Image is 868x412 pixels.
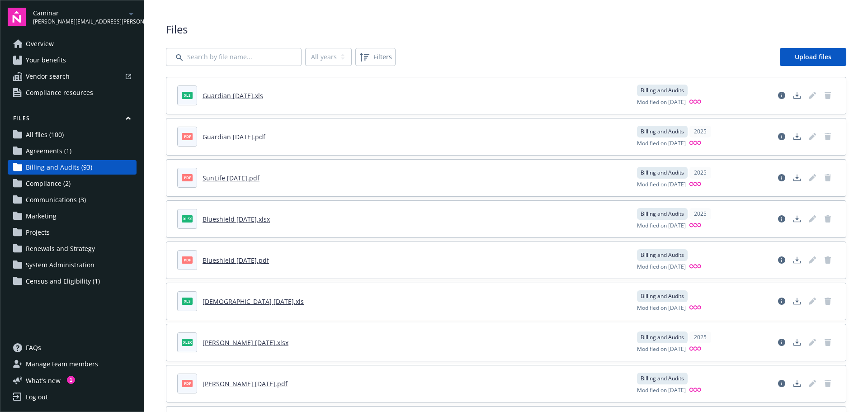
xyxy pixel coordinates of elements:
[26,193,86,207] span: Communications (3)
[774,170,789,185] a: View file details
[26,160,92,175] span: Billing and Audits (93)
[774,129,789,144] a: View file details
[8,357,137,371] a: Manage team members
[203,133,265,141] a: Guardian [DATE].pdf
[790,253,804,267] a: Download document
[774,88,789,103] a: View file details
[805,376,820,391] a: Edit document
[166,22,846,37] span: Files
[821,253,835,267] a: Delete document
[821,212,835,226] span: Delete document
[637,263,686,271] span: Modified on [DATE]
[26,176,71,191] span: Compliance (2)
[637,98,686,107] span: Modified on [DATE]
[805,294,820,308] span: Edit document
[8,274,137,289] a: Census and Eligibility (1)
[26,69,70,84] span: Vendor search
[8,8,26,26] img: navigator-logo.svg
[26,53,66,67] span: Your benefits
[203,91,263,100] a: Guardian [DATE].xls
[26,209,57,223] span: Marketing
[821,170,835,185] a: Delete document
[26,85,93,100] span: Compliance resources
[805,170,820,185] span: Edit document
[821,294,835,308] span: Delete document
[689,167,711,179] div: 2025
[774,376,789,391] a: View file details
[790,294,804,308] a: Download document
[203,338,288,347] a: [PERSON_NAME] [DATE].xlsx
[182,133,193,140] span: pdf
[8,376,75,385] button: What's new1
[8,114,137,126] button: Files
[166,48,302,66] input: Search by file name...
[203,174,259,182] a: SunLife [DATE].pdf
[182,215,193,222] span: xlsx
[182,298,193,304] span: xls
[26,128,64,142] span: All files (100)
[821,376,835,391] span: Delete document
[26,144,71,158] span: Agreements (1)
[26,258,94,272] span: System Administration
[790,376,804,391] a: Download document
[637,180,686,189] span: Modified on [DATE]
[774,335,789,350] a: View file details
[33,8,126,18] span: Caminar
[373,52,392,62] span: Filters
[637,304,686,313] span: Modified on [DATE]
[805,253,820,267] span: Edit document
[790,88,804,103] a: Download document
[8,258,137,272] a: System Administration
[8,160,137,175] a: Billing and Audits (93)
[805,335,820,350] span: Edit document
[8,242,137,256] a: Renewals and Strategy
[790,212,804,226] a: Download document
[8,225,137,240] a: Projects
[8,69,137,84] a: Vendor search
[774,212,789,226] a: View file details
[805,129,820,144] a: Edit document
[203,256,269,265] a: Blueshield [DATE].pdf
[689,331,711,343] div: 2025
[26,242,95,256] span: Renewals and Strategy
[821,335,835,350] a: Delete document
[637,386,686,395] span: Modified on [DATE]
[689,208,711,220] div: 2025
[637,139,686,148] span: Modified on [DATE]
[641,333,684,341] span: Billing and Audits
[33,8,137,26] button: Caminar[PERSON_NAME][EMAIL_ADDRESS][PERSON_NAME][DOMAIN_NAME]arrowDropDown
[641,210,684,218] span: Billing and Audits
[33,18,126,26] span: [PERSON_NAME][EMAIL_ADDRESS][PERSON_NAME][DOMAIN_NAME]
[203,297,304,306] a: [DEMOGRAPHIC_DATA] [DATE].xls
[805,88,820,103] span: Edit document
[26,37,54,51] span: Overview
[182,92,193,99] span: xls
[805,212,820,226] span: Edit document
[8,37,137,51] a: Overview
[641,86,684,95] span: Billing and Audits
[26,274,100,289] span: Census and Eligibility (1)
[821,129,835,144] span: Delete document
[637,345,686,354] span: Modified on [DATE]
[355,48,396,66] button: Filters
[821,88,835,103] span: Delete document
[203,379,288,388] a: [PERSON_NAME] [DATE].pdf
[182,339,193,346] span: xlsx
[774,253,789,267] a: View file details
[8,193,137,207] a: Communications (3)
[126,8,137,19] a: arrowDropDown
[26,225,50,240] span: Projects
[182,174,193,181] span: pdf
[26,357,98,371] span: Manage team members
[8,53,137,67] a: Your benefits
[790,170,804,185] a: Download document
